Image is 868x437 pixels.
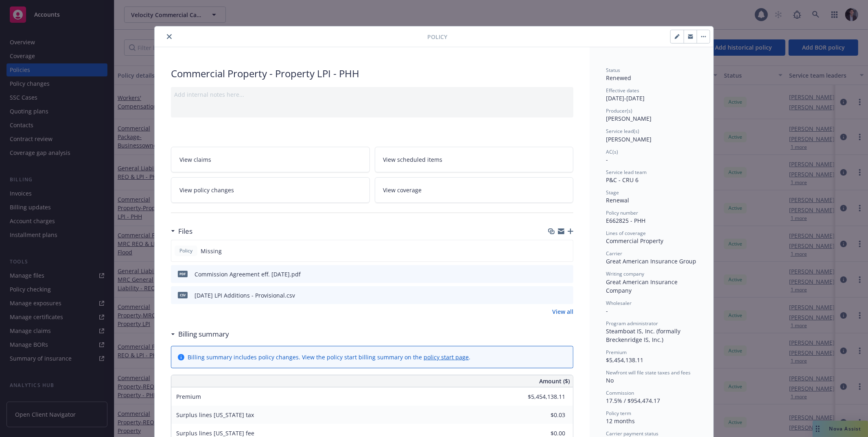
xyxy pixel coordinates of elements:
[606,397,660,404] span: 17.5% / $954,474.17
[201,247,222,255] span: Missing
[563,291,570,300] button: preview file
[606,278,679,294] span: Great American Insurance Company
[178,226,192,237] h3: Files
[375,177,574,203] a: View coverage
[606,257,696,265] span: Great American Insurance Group
[427,33,447,41] span: Policy
[563,270,570,278] button: preview file
[178,329,229,339] h3: Billing summary
[606,410,631,417] span: Policy term
[195,291,295,300] div: [DATE] LPI Additions - Provisional.csv
[606,349,627,356] span: Premium
[606,230,646,237] span: Lines of coverage
[606,87,697,102] div: [DATE] - [DATE]
[606,356,643,364] span: $5,454,138.11
[606,217,645,224] span: E662825 - PHH
[195,270,301,278] div: Commission Agreement eff. [DATE].pdf
[174,90,570,99] div: Add internal notes here...
[606,196,629,204] span: Renewal
[606,327,682,344] span: Steamboat IS, Inc. (formally Breckenridge IS, Inc.)
[606,169,647,176] span: Service lead team
[176,393,201,400] span: Premium
[606,300,632,307] span: Wholesaler
[171,147,370,172] a: View claims
[606,389,634,396] span: Commission
[606,176,638,184] span: P&C - CRU 6
[179,186,234,194] span: View policy changes
[606,237,697,245] div: Commercial Property
[606,369,691,376] span: Newfront will file state taxes and fees
[171,226,192,237] div: Files
[375,147,574,172] a: View scheduled items
[606,376,614,384] span: No
[606,135,652,143] span: [PERSON_NAME]
[606,209,638,216] span: Policy number
[171,67,573,80] div: Commercial Property - Property LPI - PHH
[606,115,652,122] span: [PERSON_NAME]
[606,430,658,437] span: Carrier payment status
[606,250,622,257] span: Carrier
[606,107,632,114] span: Producer(s)
[606,67,620,74] span: Status
[606,189,619,196] span: Stage
[176,429,254,437] span: Surplus lines [US_STATE] fee
[188,353,470,361] div: Billing summary includes policy changes. View the policy start billing summary on the .
[606,148,618,155] span: AC(s)
[383,186,422,194] span: View coverage
[606,320,658,327] span: Program administrator
[606,307,608,315] span: -
[539,377,570,385] span: Amount ($)
[424,353,469,361] a: policy start page
[517,391,570,403] input: 0.00
[552,307,573,316] a: View all
[178,247,194,254] span: Policy
[171,177,370,203] a: View policy changes
[606,74,631,82] span: Renewed
[606,128,639,135] span: Service lead(s)
[606,87,639,94] span: Effective dates
[176,411,254,419] span: Surplus lines [US_STATE] tax
[383,155,443,164] span: View scheduled items
[606,156,608,163] span: -
[550,270,556,278] button: download file
[164,32,174,41] button: close
[178,271,188,277] span: pdf
[179,155,211,164] span: View claims
[606,270,644,277] span: Writing company
[606,417,635,425] span: 12 months
[550,291,556,300] button: download file
[517,409,570,421] input: 0.00
[171,329,229,339] div: Billing summary
[178,292,188,298] span: csv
